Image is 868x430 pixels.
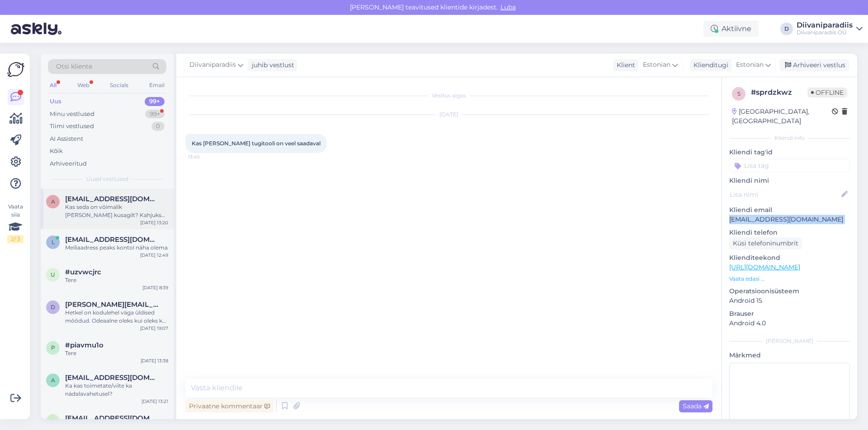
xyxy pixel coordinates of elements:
[147,79,166,91] div: Email
[52,239,55,245] span: l
[65,382,168,398] div: Ka kas toimetate/viite ka nädalavahetusel?
[50,122,94,131] div: Tiimi vestlused
[151,122,165,131] div: 0
[65,349,168,357] div: Tere
[65,244,168,252] div: Meiliaadress peaks kontol näha olema
[729,337,850,345] div: [PERSON_NAME]
[65,236,159,244] span: leiliulle@gmail.com
[732,107,832,126] div: [GEOGRAPHIC_DATA], [GEOGRAPHIC_DATA]
[729,176,850,185] p: Kliendi nimi
[65,268,101,276] span: #uzvwcjrc
[75,79,91,91] div: Web
[729,309,850,319] p: Brauser
[192,140,321,147] span: Kas [PERSON_NAME] tugitooli on veel saadaval
[50,159,87,168] div: Arhiveeritud
[737,90,741,97] span: s
[7,203,24,243] div: Vaata siia
[50,134,83,143] div: AI Assistent
[140,219,168,226] div: [DATE] 13:20
[729,319,850,328] p: Android 4.0
[145,110,165,119] div: 99+
[643,60,670,70] span: Estonian
[185,111,712,119] div: [DATE]
[185,400,274,412] div: Privaatne kommentaar
[797,22,853,29] div: Diivaniparadiis
[56,62,92,71] span: Otsi kliente
[65,341,104,349] span: #piavmu1o
[729,159,850,172] input: Lisa tag
[51,344,55,351] span: p
[188,153,222,160] span: 13:40
[51,271,55,278] span: u
[690,60,728,70] div: Klienditugi
[729,351,850,360] p: Märkmed
[703,21,759,37] div: Aktiivne
[736,60,764,70] span: Estonian
[65,414,159,422] span: yogette@gmail.com
[65,195,159,203] span: aimi.andla@gmail.com
[729,228,850,237] p: Kliendi telefon
[730,190,840,199] input: Lisa nimi
[729,287,850,296] p: Operatsioonisüsteem
[751,87,807,98] div: # sprdzkwz
[142,398,168,405] div: [DATE] 13:21
[51,304,55,310] span: d
[86,175,128,183] span: Uued vestlused
[51,198,55,205] span: a
[185,92,712,100] div: Vestlus algas
[498,3,519,11] span: Luba
[51,417,55,424] span: y
[65,309,168,325] div: Hetkel on kodulehel väga ûldised mõõdud. Odeaalne oleks kui oleks ka joonis koos mõotudega.
[142,284,168,291] div: [DATE] 8:39
[729,134,850,142] div: Kliendi info
[141,357,168,364] div: [DATE] 13:38
[50,147,63,156] div: Kõik
[729,253,850,263] p: Klienditeekond
[65,276,168,284] div: Tere
[729,237,802,250] div: Küsi telefoninumbrit
[51,377,55,384] span: a
[50,97,61,106] div: Uus
[50,110,94,119] div: Minu vestlused
[797,22,863,36] a: DiivaniparadiisDiivaniparadiis OÜ
[729,148,850,157] p: Kliendi tag'id
[729,275,850,283] p: Vaata edasi ...
[108,79,130,91] div: Socials
[7,61,24,78] img: Askly Logo
[48,79,58,91] div: All
[7,235,24,243] div: 2 / 3
[729,205,850,215] p: Kliendi email
[140,252,168,259] div: [DATE] 12:49
[780,23,793,35] div: D
[65,301,159,309] span: diana.lyytsepp@gmail.com
[729,296,850,305] p: Android 15
[65,374,159,382] span: alicee2444@gmail.com
[189,60,236,70] span: Diivaniparadiis
[729,215,850,224] p: [EMAIL_ADDRESS][DOMAIN_NAME]
[613,60,635,70] div: Klient
[779,59,849,71] div: Arhiveeri vestlus
[145,97,165,106] div: 99+
[248,60,294,70] div: juhib vestlust
[807,88,847,97] span: Offline
[797,29,853,36] div: Diivaniparadiis OÜ
[140,325,168,332] div: [DATE] 19:07
[729,263,800,271] a: [URL][DOMAIN_NAME]
[683,402,709,410] span: Saada
[65,203,168,219] div: Kas seda on võimalik [PERSON_NAME] kusagilt? Kahjuks ostetud pakendites [PERSON_NAME] ole. Kauplu...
